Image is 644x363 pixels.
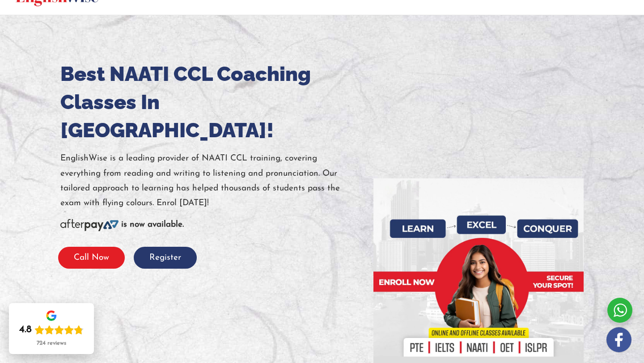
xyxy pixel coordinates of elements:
[121,220,184,229] b: is now available.
[134,253,197,262] a: Register
[19,324,32,336] div: 4.8
[60,219,119,231] img: Afterpay-Logo
[606,327,631,352] img: white-facebook.png
[37,340,66,347] div: 724 reviews
[58,247,125,269] button: Call Now
[19,324,84,336] div: Rating: 4.8 out of 5
[58,253,125,262] a: Call Now
[134,247,197,269] button: Register
[60,151,360,211] p: EnglishWise is a leading provider of NAATI CCL training, covering everything from reading and wri...
[60,60,360,144] h1: Best NAATI CCL Coaching Classes In [GEOGRAPHIC_DATA]!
